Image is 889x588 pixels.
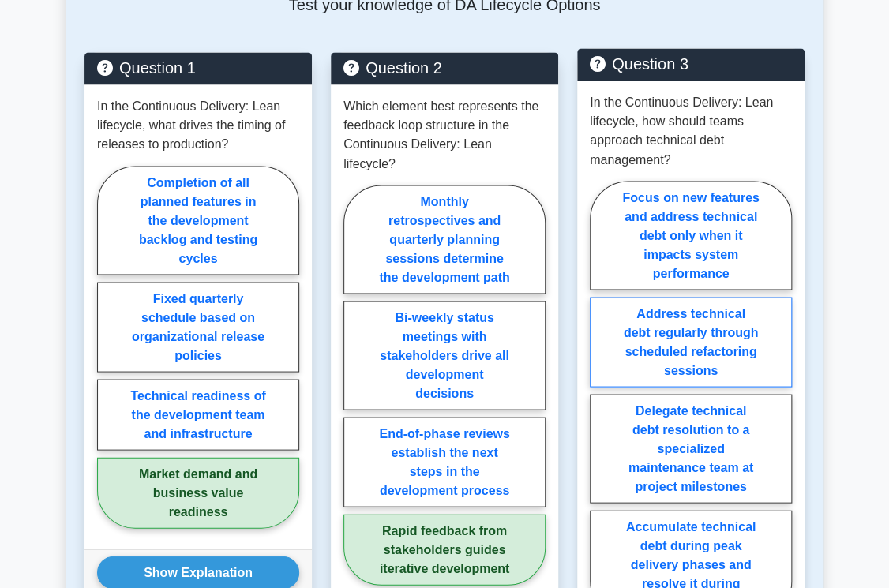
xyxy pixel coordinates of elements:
[97,58,299,77] h5: Question 1
[343,514,546,585] label: Rapid feedback from stakeholders guides iterative development
[590,394,792,503] label: Delegate technical debt resolution to a specialized maintenance team at project milestones
[97,379,299,450] label: Technical readiness of the development team and infrastructure
[590,297,792,387] label: Address technical debt regularly through scheduled refactoring sessions
[590,54,792,73] h5: Question 3
[590,181,792,290] label: Focus on new features and address technical debt only when it impacts system performance
[343,417,546,507] label: End-of-phase reviews establish the next steps in the development process
[343,58,546,77] h5: Question 2
[97,282,299,372] label: Fixed quarterly schedule based on organizational release policies
[343,185,546,294] label: Monthly retrospectives and quarterly planning sessions determine the development path
[97,166,299,275] label: Completion of all planned features in the development backlog and testing cycles
[97,97,299,154] p: In the Continuous Delivery: Lean lifecycle, what drives the timing of releases to production?
[343,97,546,173] p: Which element best represents the feedback loop structure in the Continuous Delivery: Lean lifecy...
[343,301,546,410] label: Bi-weekly status meetings with stakeholders drive all development decisions
[97,457,299,528] label: Market demand and business value readiness
[590,93,792,169] p: In the Continuous Delivery: Lean lifecycle, how should teams approach technical debt management?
